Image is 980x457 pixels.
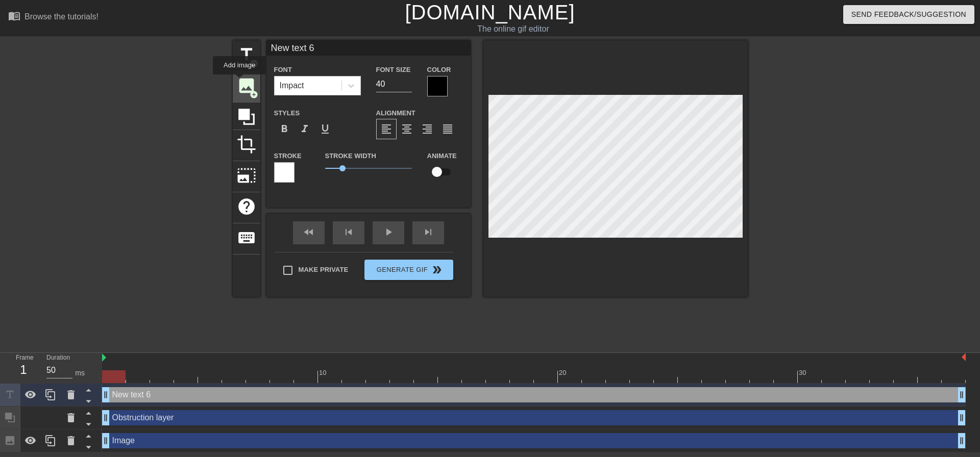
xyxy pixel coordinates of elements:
span: format_align_center [401,123,413,135]
div: Impact [280,80,304,92]
span: drag_handle [957,390,967,400]
span: title [237,45,256,64]
span: add_circle [250,59,258,68]
span: Make Private [299,265,349,275]
div: 10 [319,368,328,378]
label: Duration [46,355,70,361]
span: format_underline [319,123,331,135]
button: Send Feedback/Suggestion [843,5,974,24]
span: help [237,197,256,216]
div: The online gif editor [332,23,695,35]
span: Generate Gif [369,264,449,276]
label: Stroke Width [325,151,376,161]
div: Browse the tutorials! [24,12,99,21]
label: Animate [427,151,457,161]
div: 30 [799,368,808,378]
span: skip_previous [342,226,355,238]
span: format_align_right [421,123,433,135]
label: Font [274,65,292,75]
span: crop [237,135,256,154]
div: Frame [8,353,39,383]
span: skip_next [422,226,434,238]
span: image [237,76,256,95]
span: drag_handle [957,436,967,446]
span: drag_handle [101,436,111,446]
div: 1 [16,361,31,379]
span: drag_handle [957,413,967,423]
span: add_circle [250,90,258,99]
span: format_bold [278,123,290,135]
img: bound-end.png [962,353,966,361]
a: Browse the tutorials! [8,10,99,26]
span: fast_rewind [303,226,315,238]
span: photo_size_select_large [237,166,256,185]
label: Color [427,65,451,75]
span: format_align_left [380,123,393,135]
span: format_align_justify [442,123,454,135]
div: ms [75,368,85,378]
a: [DOMAIN_NAME] [405,1,575,23]
span: keyboard [237,228,256,247]
label: Styles [274,108,300,118]
label: Font Size [376,65,411,75]
button: Generate Gif [364,260,453,280]
label: Alignment [376,108,415,118]
span: drag_handle [101,413,111,423]
span: menu_book [8,10,20,22]
span: Send Feedback/Suggestion [851,8,966,21]
span: play_arrow [382,226,395,238]
span: format_italic [299,123,311,135]
label: Stroke [274,151,302,161]
div: 20 [559,368,568,378]
span: double_arrow [431,264,443,276]
span: drag_handle [101,390,111,400]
